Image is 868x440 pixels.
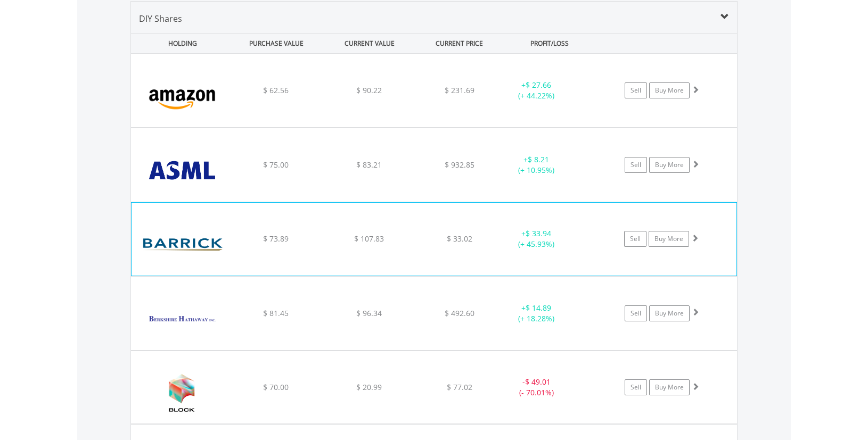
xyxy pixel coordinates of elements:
[324,34,415,53] div: CURRENT VALUE
[625,379,647,395] a: Sell
[496,154,577,176] div: + (+ 10.95%)
[526,80,551,90] span: $ 27.66
[624,231,646,247] a: Sell
[356,160,382,170] span: $ 83.21
[417,34,502,53] div: CURRENT PRICE
[649,82,690,98] a: Buy More
[496,377,577,398] div: - (- 70.01%)
[445,308,474,318] span: $ 492.60
[354,234,384,244] span: $ 107.83
[139,13,182,24] span: DIY Shares
[263,85,289,95] span: $ 62.56
[649,157,690,173] a: Buy More
[447,382,472,392] span: $ 77.02
[649,231,689,247] a: Buy More
[525,377,551,387] span: $ 49.01
[136,67,228,124] img: EQU.US.AMZN.png
[528,154,549,164] span: $ 8.21
[136,364,228,421] img: EQU.US.XYZ.png
[504,34,595,53] div: PROFIT/LOSS
[649,305,690,321] a: Buy More
[496,80,577,101] div: + (+ 44.22%)
[445,85,474,95] span: $ 231.69
[496,303,577,324] div: + (+ 18.28%)
[231,34,322,53] div: PURCHASE VALUE
[137,216,228,272] img: EQU.US.B.png
[136,142,228,199] img: EQU.US.ASML.png
[496,228,576,250] div: + (+ 45.93%)
[447,234,472,244] span: $ 33.02
[356,308,382,318] span: $ 96.34
[526,228,551,238] span: $ 33.94
[445,160,474,170] span: $ 932.85
[136,290,228,347] img: EQU.US.BRKB.png
[356,85,382,95] span: $ 90.22
[263,308,289,318] span: $ 81.45
[356,382,382,392] span: $ 20.99
[625,82,647,98] a: Sell
[132,34,228,53] div: HOLDING
[263,160,289,170] span: $ 75.00
[526,303,551,313] span: $ 14.89
[625,157,647,173] a: Sell
[649,379,690,395] a: Buy More
[263,234,289,244] span: $ 73.89
[625,305,647,321] a: Sell
[263,382,289,392] span: $ 70.00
